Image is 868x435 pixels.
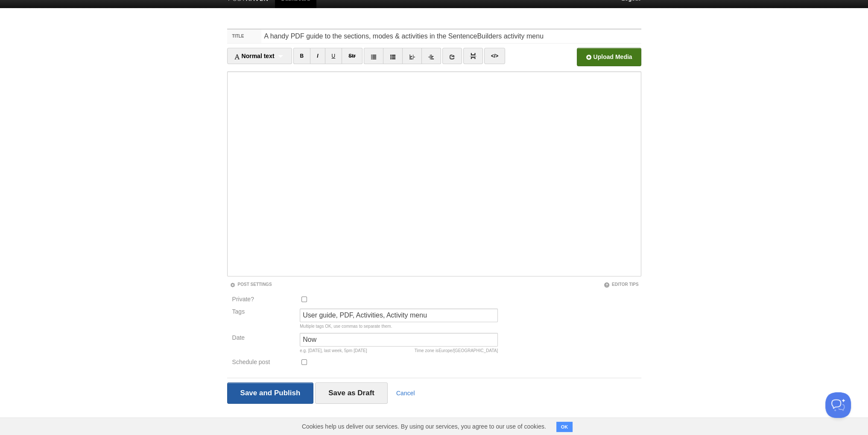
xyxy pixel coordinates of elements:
[230,282,272,287] a: Post Settings
[396,390,415,397] a: Cancel
[342,48,362,64] a: Str
[293,48,311,64] a: B
[227,382,314,404] input: Save and Publish
[470,53,476,59] img: pagebreak-icon.png
[415,349,498,353] div: Time zone is
[232,359,295,367] label: Schedule post
[234,53,275,59] span: Normal text
[293,418,555,435] span: Cookies help us deliver our services. By using our services, you agree to our use of cookies.
[300,324,498,329] div: Multiple tags OK, use commas to separate them.
[484,48,505,64] a: </>
[556,422,573,432] button: OK
[230,309,298,314] label: Tags
[325,48,342,64] a: U
[300,349,498,353] div: e.g. [DATE], last week, 5pm [DATE]
[310,48,325,64] a: I
[348,53,356,59] del: Str
[604,282,639,287] a: Editor Tips
[232,296,295,304] label: Private?
[227,29,262,43] label: Title
[825,392,851,418] iframe: Help Scout Beacon - Open
[438,348,498,353] span: Europe/[GEOGRAPHIC_DATA]
[315,382,388,404] input: Save as Draft
[232,335,295,343] label: Date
